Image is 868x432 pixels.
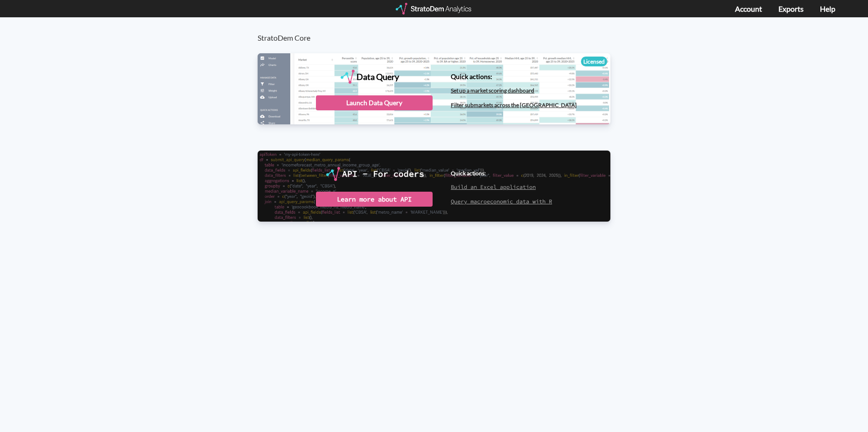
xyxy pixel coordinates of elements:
h4: Quick actions: [451,73,577,80]
h4: Quick actions: [451,170,552,176]
div: Learn more about API [316,192,433,207]
a: Account [735,4,762,13]
h3: StratoDem Core [258,17,620,42]
a: Filter submarkets across the [GEOGRAPHIC_DATA] [451,101,577,108]
a: Build an Excel application [451,183,536,190]
a: Set up a market scoring dashboard [451,87,534,94]
div: Launch Data Query [316,95,433,110]
div: Data Query [357,70,399,84]
a: Help [820,4,835,13]
div: Licensed [581,57,607,66]
a: Exports [778,4,804,13]
a: Query macroeconomic data with R [451,198,552,205]
div: API - For coders [342,167,424,181]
